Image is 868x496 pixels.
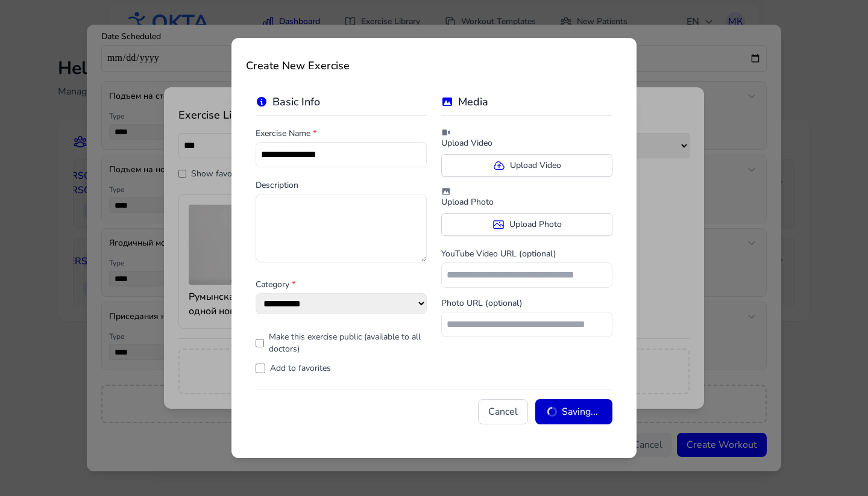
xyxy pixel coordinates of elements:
h3: Media [441,93,612,116]
label: Upload Video [441,154,612,177]
label: Photo URL (optional) [441,297,612,309]
label: Category [256,279,427,291]
label: Description [256,179,427,191]
button: Saving... [535,399,612,424]
label: Upload Photo [441,213,612,236]
label: Make this exercise public (available to all doctors) [269,331,427,355]
label: Exercise Name [256,128,427,140]
label: Upload Photo [441,187,612,208]
label: Upload Video [441,128,612,149]
h3: Basic Info [256,93,427,116]
label: YouTube Video URL (optional) [441,248,612,260]
button: Cancel [478,399,528,424]
label: Add to favorites [270,362,331,374]
h3: Create New Exercise [246,52,622,74]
